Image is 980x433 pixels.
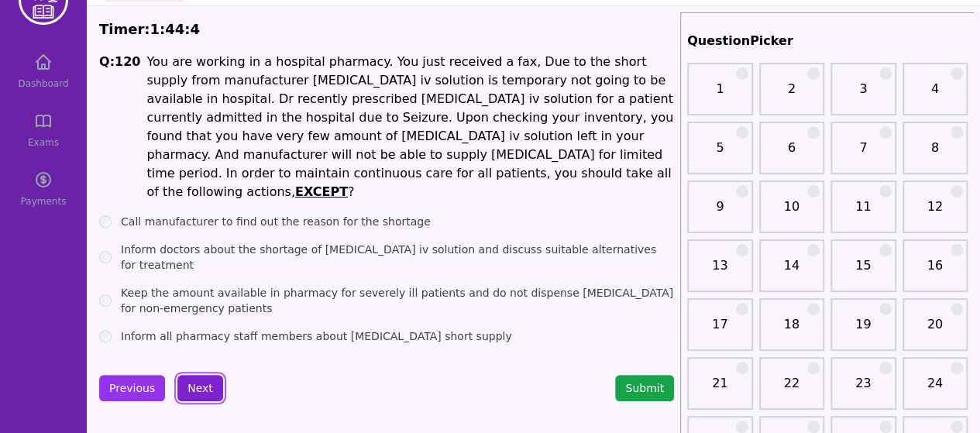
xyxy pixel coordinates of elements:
a: 17 [692,315,748,346]
label: Keep the amount available in pharmacy for severely ill patients and do not dispense [MEDICAL_DATA... [121,285,674,316]
a: 24 [907,374,964,405]
a: 20 [907,315,964,346]
a: 2 [764,80,820,111]
a: 7 [835,139,892,170]
a: 11 [835,198,892,229]
a: 1 [692,80,748,111]
li: You are working in a hospital pharmacy. You just received a fax, Due to the short supply from man... [146,53,674,201]
button: Previous [99,375,165,401]
div: Timer: : : [99,19,674,40]
a: 14 [764,256,820,287]
label: Inform all pharmacy staff members about [MEDICAL_DATA] short supply [121,328,512,344]
h1: Q: 120 [99,53,140,201]
span: 1 [150,21,160,37]
h2: QuestionPicker [687,32,968,50]
a: 8 [907,139,964,170]
a: 22 [764,374,820,405]
a: 9 [692,198,748,229]
a: 21 [692,374,748,405]
button: Submit [615,375,674,401]
a: 5 [692,139,748,170]
a: 19 [835,315,892,346]
a: 16 [907,256,964,287]
button: Next [177,375,223,401]
a: 4 [907,80,964,111]
a: 10 [764,198,820,229]
label: Inform doctors about the shortage of [MEDICAL_DATA] iv solution and discuss suitable alternatives... [121,242,674,273]
a: 18 [764,315,820,346]
label: Call manufacturer to find out the reason for the shortage [121,214,431,229]
a: 23 [835,374,892,405]
u: EXCEPT [295,184,348,199]
a: 6 [764,139,820,170]
a: 12 [907,198,964,229]
span: 44 [165,21,184,37]
a: 15 [835,256,892,287]
a: 3 [835,80,892,111]
a: 13 [692,256,748,287]
span: 4 [191,21,201,37]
